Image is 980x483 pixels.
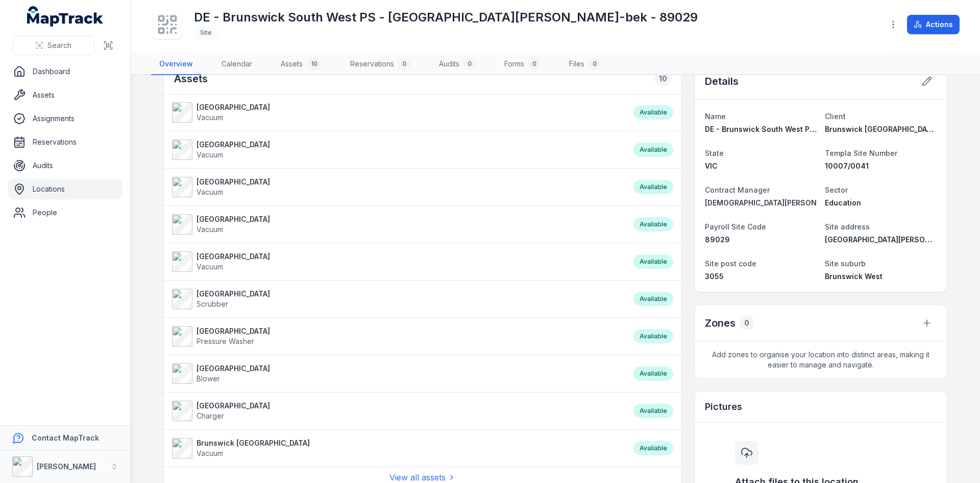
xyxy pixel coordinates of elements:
[172,326,623,347] a: [GEOGRAPHIC_DATA]Pressure Washer
[197,289,270,299] strong: [GEOGRAPHIC_DATA]
[172,401,623,421] a: [GEOGRAPHIC_DATA]Charger
[705,259,756,268] span: Site post code
[197,326,270,336] strong: [GEOGRAPHIC_DATA]
[172,214,623,235] a: [GEOGRAPHIC_DATA]Vacuum
[528,58,541,70] div: 0
[8,179,122,199] a: Locations
[197,225,223,234] span: Vacuum
[172,438,623,458] a: Brunswick [GEOGRAPHIC_DATA]Vacuum
[12,36,94,55] button: Search
[705,149,724,157] span: State
[705,162,718,170] span: VIC
[705,400,742,414] h3: Pictures
[197,374,220,383] span: Blower
[633,404,673,418] div: Available
[8,61,122,82] a: Dashboard
[27,6,104,27] a: MapTrack
[825,259,866,268] span: Site suburb
[213,54,260,75] a: Calendar
[825,272,883,281] span: Brunswick West
[705,316,736,330] h2: Zones
[633,180,673,194] div: Available
[740,316,754,330] div: 0
[825,149,897,157] span: Templa Site Number
[32,433,99,442] strong: Contact MapTrack
[633,255,673,269] div: Available
[151,54,201,75] a: Overview
[825,112,846,121] span: Client
[172,363,623,384] a: [GEOGRAPHIC_DATA]Blower
[197,177,270,187] strong: [GEOGRAPHIC_DATA]
[825,125,938,133] span: Brunswick [GEOGRAPHIC_DATA]
[8,155,122,176] a: Audits
[695,341,947,378] span: Add zones to organise your location into distinct areas, making it easier to manage and navigate.
[172,102,623,123] a: [GEOGRAPHIC_DATA]Vacuum
[197,401,270,411] strong: [GEOGRAPHIC_DATA]
[172,140,623,160] a: [GEOGRAPHIC_DATA]Vacuum
[197,188,223,196] span: Vacuum
[197,102,270,112] strong: [GEOGRAPHIC_DATA]
[194,9,698,26] h1: DE - Brunswick South West PS - [GEOGRAPHIC_DATA][PERSON_NAME]-bek - 89029
[907,15,960,34] button: Actions
[825,186,848,194] span: Sector
[705,222,766,231] span: Payroll Site Code
[197,150,223,159] span: Vacuum
[8,85,122,105] a: Assets
[633,292,673,306] div: Available
[342,54,419,75] a: Reservations0
[633,143,673,157] div: Available
[197,251,270,262] strong: [GEOGRAPHIC_DATA]
[197,140,270,150] strong: [GEOGRAPHIC_DATA]
[655,72,671,86] div: 10
[633,366,673,381] div: Available
[463,58,476,70] div: 0
[705,186,770,194] span: Contract Manager
[633,105,673,120] div: Available
[825,198,861,207] span: Education
[431,54,484,75] a: Audits0
[589,58,601,70] div: 0
[825,162,869,170] span: 10007/0041
[633,441,673,455] div: Available
[825,235,958,244] span: [GEOGRAPHIC_DATA][PERSON_NAME]
[8,132,122,152] a: Reservations
[197,363,270,374] strong: [GEOGRAPHIC_DATA]
[705,235,730,244] span: 89029
[197,337,254,346] span: Pressure Washer
[197,262,223,271] span: Vacuum
[197,449,223,457] span: Vacuum
[172,251,623,272] a: [GEOGRAPHIC_DATA]Vacuum
[825,222,870,231] span: Site address
[197,113,223,122] span: Vacuum
[174,72,208,86] h2: Assets
[8,108,122,129] a: Assignments
[273,54,330,75] a: Assets10
[8,202,122,223] a: People
[37,462,96,471] strong: [PERSON_NAME]
[172,289,623,309] a: [GEOGRAPHIC_DATA]Scrubber
[705,112,726,121] span: Name
[496,54,549,75] a: Forms0
[197,214,270,224] strong: [GEOGRAPHIC_DATA]
[633,217,673,232] div: Available
[561,54,609,75] a: Files0
[172,177,623,197] a: [GEOGRAPHIC_DATA]Vacuum
[705,74,739,88] h2: Details
[194,26,218,40] div: Site
[197,438,310,448] strong: Brunswick [GEOGRAPHIC_DATA]
[705,272,724,281] span: 3055
[705,198,817,208] a: [DEMOGRAPHIC_DATA][PERSON_NAME]
[633,329,673,343] div: Available
[197,300,228,308] span: Scrubber
[307,58,322,70] div: 10
[398,58,410,70] div: 0
[197,411,224,420] span: Charger
[47,40,71,51] span: Search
